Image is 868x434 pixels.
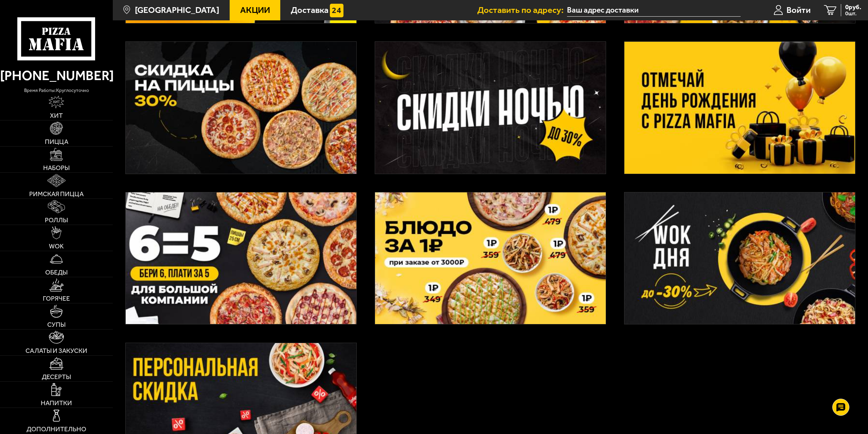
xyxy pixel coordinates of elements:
[567,4,741,17] input: Ваш адрес доставки
[291,6,329,15] span: Доставка
[45,217,68,223] span: Роллы
[50,112,63,119] span: Хит
[477,6,567,15] span: Доставить по адресу:
[41,400,72,406] span: Напитки
[240,6,270,15] span: Акции
[845,11,861,16] span: 0 шт.
[845,4,861,11] span: 0 руб.
[135,6,219,15] span: [GEOGRAPHIC_DATA]
[25,347,87,354] span: Салаты и закуски
[330,4,343,17] img: 15daf4d41897b9f0e9f617042186c801.svg
[42,374,71,380] span: Десерты
[47,321,66,328] span: Супы
[49,243,64,249] span: WOK
[43,295,70,302] span: Горячее
[45,269,68,276] span: Обеды
[29,191,84,197] span: Римская пицца
[43,165,70,171] span: Наборы
[567,4,741,17] span: улица Ярослава Гашека, 2
[45,138,68,145] span: Пицца
[786,6,811,15] span: Войти
[26,426,86,432] span: Дополнительно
